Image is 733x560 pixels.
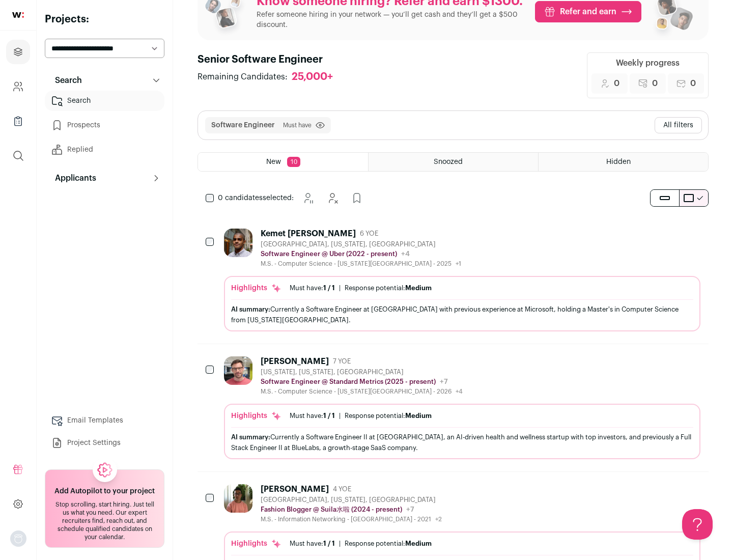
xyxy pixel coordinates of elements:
[51,500,158,541] div: Stop scrolling, start hiring. Just tell us what you need. Our expert recruiters find, reach out, ...
[261,229,356,239] div: Kemet [PERSON_NAME]
[49,172,96,184] p: Applicants
[333,485,351,493] span: 4 YOE
[290,412,335,420] div: Must have:
[218,193,294,203] span: selected:
[6,109,30,133] a: Company Lists
[323,412,335,419] span: 1 / 1
[606,158,631,165] span: Hidden
[45,70,164,91] button: Search
[333,357,351,366] span: 7 YOE
[45,12,164,26] h2: Projects:
[535,1,641,22] a: Refer and earn
[456,261,461,267] span: +1
[45,91,164,111] a: Search
[231,304,693,325] div: Currently a Software Engineer at [GEOGRAPHIC_DATA] with previous experience at Microsoft, holding...
[224,356,252,385] img: 0fb184815f518ed3bcaf4f46c87e3bafcb34ea1ec747045ab451f3ffb05d485a
[682,509,713,540] iframe: Help Scout Beacon - Open
[45,469,164,548] a: Add Autopilot to your project Stop scrolling, start hiring. Just tell us what you need. Our exper...
[45,115,164,135] a: Prospects
[322,188,343,208] button: Hide
[211,120,275,130] button: Software Engineer
[287,157,300,167] span: 10
[261,368,463,376] div: [US_STATE], [US_STATE], [GEOGRAPHIC_DATA]
[10,530,26,547] button: Open dropdown
[266,158,281,165] span: New
[231,306,270,313] span: AI summary:
[261,260,461,268] div: M.S. - Computer Science - [US_STATE][GEOGRAPHIC_DATA] - 2025
[231,432,693,453] div: Currently a Software Engineer II at [GEOGRAPHIC_DATA], an AI-driven health and wellness startup w...
[298,188,318,208] button: Snooze
[614,77,619,90] span: 0
[283,121,312,129] span: Must have
[690,77,696,90] span: 0
[456,388,463,395] span: +4
[261,496,442,504] div: [GEOGRAPHIC_DATA], [US_STATE], [GEOGRAPHIC_DATA]
[54,486,155,496] h2: Add Autopilot to your project
[290,284,432,292] ul: |
[261,515,442,523] div: M.S. - Information Networking - [GEOGRAPHIC_DATA] - 2021
[6,40,30,64] a: Projects
[231,411,281,421] div: Highlights
[198,71,288,83] span: Remaining Candidates:
[345,284,432,292] div: Response potential:
[224,229,700,331] a: Kemet [PERSON_NAME] 6 YOE [GEOGRAPHIC_DATA], [US_STATE], [GEOGRAPHIC_DATA] Software Engineer @ Ub...
[218,194,263,202] span: 0 candidates
[405,412,432,419] span: Medium
[405,540,432,547] span: Medium
[45,410,164,431] a: Email Templates
[231,539,281,549] div: Highlights
[290,284,335,292] div: Must have:
[261,506,402,514] p: Fashion Blogger @ Suila水啦 (2024 - present)
[45,433,164,453] a: Project Settings
[12,12,24,18] img: wellfound-shorthand-0d5821cbd27db2630d0214b213865d53afaa358527fdda9d0ea32b1df1b89c2c.svg
[369,153,538,171] a: Snoozed
[435,516,442,522] span: +2
[224,484,252,513] img: 322c244f3187aa81024ea13e08450523775794405435f85740c15dbe0cd0baab.jpg
[655,117,702,133] button: All filters
[6,74,30,99] a: Company and ATS Settings
[261,484,329,494] div: [PERSON_NAME]
[406,506,414,513] span: +7
[292,71,333,83] div: 25,000+
[652,77,658,90] span: 0
[261,240,461,248] div: [GEOGRAPHIC_DATA], [US_STATE], [GEOGRAPHIC_DATA]
[405,285,432,291] span: Medium
[539,153,708,171] a: Hidden
[224,229,252,257] img: 1d26598260d5d9f7a69202d59cf331847448e6cffe37083edaed4f8fc8795bfe
[261,378,436,386] p: Software Engineer @ Standard Metrics (2025 - present)
[290,412,432,420] ul: |
[616,57,680,69] div: Weekly progress
[261,356,329,367] div: [PERSON_NAME]
[231,434,270,440] span: AI summary:
[347,188,367,208] button: Add to Prospects
[198,52,343,67] h1: Senior Software Engineer
[434,158,463,165] span: Snoozed
[345,540,432,548] div: Response potential:
[323,540,335,547] span: 1 / 1
[401,250,410,258] span: +4
[440,378,448,385] span: +7
[323,285,335,291] span: 1 / 1
[231,283,281,293] div: Highlights
[257,10,527,30] p: Refer someone hiring in your network — you’ll get cash and they’ll get a $500 discount.
[261,387,463,396] div: M.S. - Computer Science - [US_STATE][GEOGRAPHIC_DATA] - 2026
[290,540,335,548] div: Must have:
[261,250,397,258] p: Software Engineer @ Uber (2022 - present)
[49,74,82,87] p: Search
[10,530,26,547] img: nopic.png
[290,540,432,548] ul: |
[345,412,432,420] div: Response potential:
[224,356,700,459] a: [PERSON_NAME] 7 YOE [US_STATE], [US_STATE], [GEOGRAPHIC_DATA] Software Engineer @ Standard Metric...
[360,230,378,238] span: 6 YOE
[45,139,164,160] a: Replied
[45,168,164,188] button: Applicants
